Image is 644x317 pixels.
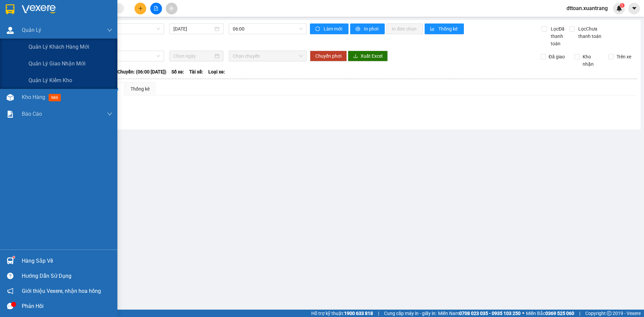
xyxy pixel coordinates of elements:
[3,43,23,47] span: Người nhận:
[173,25,213,33] input: 15/09/2025
[631,5,637,11] span: caret-down
[614,53,634,60] span: Trên xe
[616,5,622,11] img: icon-new-feature
[356,27,361,32] span: printer
[171,68,184,75] span: Số xe:
[545,311,574,316] strong: 0369 525 060
[22,287,101,295] span: Giới thiệu Vexere, nhận hoa hồng
[29,43,89,51] span: Quản lý khách hàng mới
[310,51,347,61] button: Chuyển phơi
[576,25,610,40] span: Lọc Chưa thanh toán
[310,23,348,34] button: syncLàm mới
[386,23,423,34] button: In đơn chọn
[425,23,464,34] button: bar-chartThống kê
[150,3,162,14] button: file-add
[579,310,580,317] span: |
[348,51,388,61] button: downloadXuất Excel
[29,59,86,68] span: Quản lý giao nhận mới
[7,288,13,294] span: notification
[49,94,61,101] span: mới
[438,25,459,33] span: Thống kê
[233,24,303,34] span: 06:00
[12,12,52,19] span: XUANTRANG
[135,3,146,14] button: plus
[7,111,14,118] img: solution-icon
[628,3,640,14] button: caret-down
[65,18,98,24] span: 0981 559 551
[22,110,42,118] span: Báo cáo
[607,311,611,316] span: copyright
[548,25,569,47] span: Lọc Đã thanh toán
[7,303,13,309] span: message
[526,310,574,317] span: Miền Bắc
[22,271,112,281] div: Hướng dẫn sử dụng
[22,256,112,266] div: Hàng sắp về
[63,7,98,17] span: VP [PERSON_NAME]
[208,68,225,75] span: Loại xe:
[7,257,14,264] img: warehouse-icon
[233,51,303,61] span: Chọn chuyến
[350,23,385,34] button: printerIn phơi
[561,4,613,12] span: dttoan.xuantrang
[117,68,166,75] span: Chuyến: (06:00 [DATE])
[311,310,373,317] span: Hỗ trợ kỹ thuật:
[430,27,436,32] span: bar-chart
[22,26,41,34] span: Quản Lý
[154,6,158,11] span: file-add
[384,310,436,317] span: Cung cấp máy in - giấy in:
[169,6,174,11] span: aim
[3,38,20,43] span: Người gửi:
[107,111,112,117] span: down
[166,3,177,14] button: aim
[378,310,379,317] span: |
[459,311,521,316] strong: 0708 023 035 - 0935 103 250
[324,25,343,33] span: Làm mới
[621,3,623,8] span: 1
[7,27,14,34] img: warehouse-icon
[189,68,203,75] span: Tài xế:
[344,311,373,316] strong: 1900 633 818
[620,3,625,8] sup: 1
[130,85,150,93] div: Thống kê
[29,76,72,85] span: Quản lý kiểm kho
[580,53,603,68] span: Kho nhận
[21,4,44,11] span: HAIVAN
[7,273,13,279] span: question-circle
[315,27,321,32] span: sync
[438,310,521,317] span: Miền Nam
[173,52,213,60] input: Chọn ngày
[138,6,143,11] span: plus
[21,20,43,27] em: Logistics
[546,53,568,60] span: Đã giao
[3,47,50,57] span: 0352130417
[22,301,112,311] div: Phản hồi
[107,28,112,33] span: down
[7,94,14,101] img: warehouse-icon
[13,256,15,258] sup: 1
[22,94,45,100] span: Kho hàng
[522,312,524,315] span: ⚪️
[6,4,14,14] img: logo-vxr
[364,25,379,33] span: In phơi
